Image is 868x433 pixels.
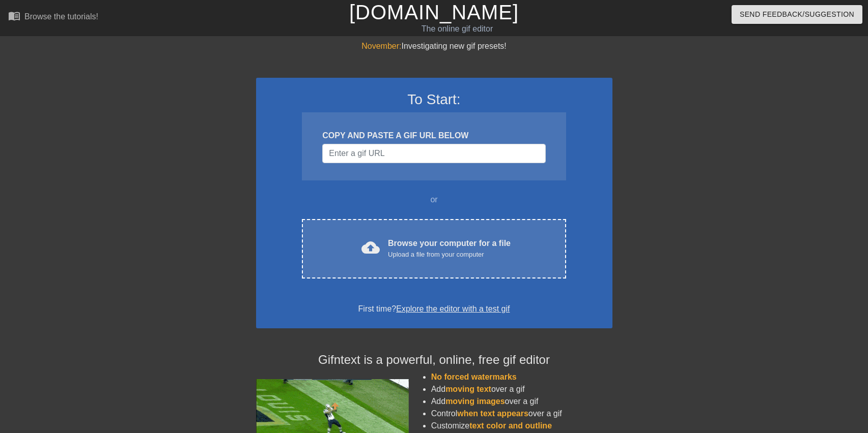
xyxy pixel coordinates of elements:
[283,194,586,206] div: or
[8,10,20,22] span: menu_book
[732,5,862,24] button: Send Feedback/Suggestion
[740,8,854,21] span: Send Feedback/Suggestion
[256,40,612,52] div: Investigating new gif presets!
[349,1,519,23] a: [DOMAIN_NAME]
[431,420,612,432] li: Customize
[256,353,612,367] h4: Gifntext is a powerful, online, free gif editor
[431,383,612,395] li: Add over a gif
[388,237,511,260] div: Browse your computer for a file
[294,23,620,35] div: The online gif editor
[361,238,380,257] span: cloud_upload
[361,42,401,50] span: November:
[457,409,528,418] span: when text appears
[322,130,545,142] div: COPY AND PASTE A GIF URL BELOW
[269,91,599,108] h3: To Start:
[445,385,491,393] span: moving text
[8,10,98,25] a: Browse the tutorials!
[469,421,552,430] span: text color and outline
[269,303,599,315] div: First time?
[322,144,545,163] input: Username
[445,397,505,406] span: moving images
[431,373,517,381] span: No forced watermarks
[24,12,98,21] div: Browse the tutorials!
[431,395,612,408] li: Add over a gif
[396,304,510,313] a: Explore the editor with a test gif
[431,408,612,420] li: Control over a gif
[388,250,511,260] div: Upload a file from your computer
